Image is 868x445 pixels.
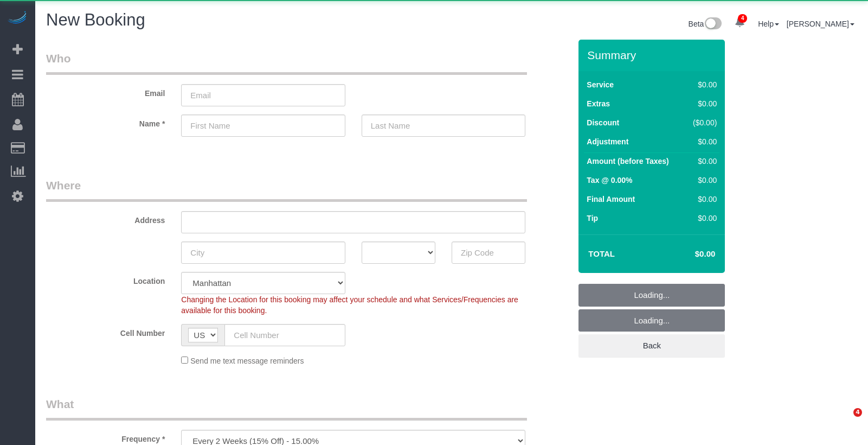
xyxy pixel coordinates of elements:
[688,98,717,109] div: $0.00
[853,408,862,417] span: 4
[588,249,615,258] strong: Total
[688,194,717,205] div: $0.00
[224,324,345,346] input: Cell Number
[46,396,527,421] legend: What
[787,20,854,28] a: [PERSON_NAME]
[587,156,668,167] label: Amount (before Taxes)
[7,11,28,26] img: Automaid Logo
[38,84,173,99] label: Email
[704,17,722,31] img: New interface
[688,79,717,90] div: $0.00
[587,98,610,109] label: Extras
[587,117,619,128] label: Discount
[587,175,632,186] label: Tax @ 0.00%
[587,213,598,224] label: Tip
[38,324,173,339] label: Cell Number
[46,10,145,29] span: New Booking
[452,241,525,264] input: Zip Code
[587,79,614,90] label: Service
[689,20,722,28] a: Beta
[46,50,527,75] legend: Who
[688,136,717,147] div: $0.00
[181,241,345,264] input: City
[181,84,345,106] input: Email
[688,213,717,224] div: $0.00
[38,115,173,129] label: Name *
[688,156,717,167] div: $0.00
[181,115,345,137] input: First Name
[663,250,715,259] h4: $0.00
[738,14,747,23] span: 4
[362,115,525,137] input: Last Name
[688,175,717,186] div: $0.00
[46,177,527,202] legend: Where
[587,49,719,61] h3: Summary
[688,117,717,128] div: ($0.00)
[38,272,173,287] label: Location
[38,211,173,226] label: Address
[181,295,518,315] span: Changing the Location for this booking may affect your schedule and what Services/Frequencies are...
[587,194,635,205] label: Final Amount
[578,334,725,357] a: Back
[831,408,857,434] iframe: Intercom live chat
[587,136,628,147] label: Adjustment
[38,430,173,444] label: Frequency *
[190,357,304,365] span: Send me text message reminders
[729,11,750,35] a: 4
[758,20,779,28] a: Help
